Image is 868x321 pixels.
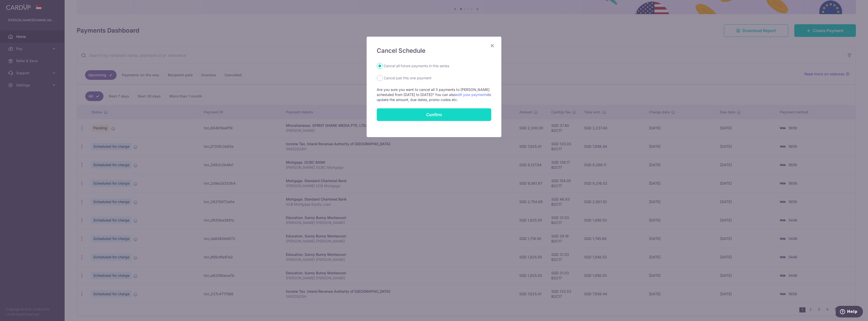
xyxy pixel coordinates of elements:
[377,108,491,121] button: Confirm
[836,306,863,318] iframe: Opens a widget where you can find more information
[384,75,431,81] label: Cancel just this one payment
[384,63,449,69] label: Cancel all future payments in this series
[377,47,491,55] h5: Cancel Schedule
[489,43,495,49] button: Close
[377,87,491,102] p: Are you sure you want to cancel all 3 payments to [PERSON_NAME] scheduled from [DATE] to [DATE]? ...
[456,92,488,97] a: edit your payments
